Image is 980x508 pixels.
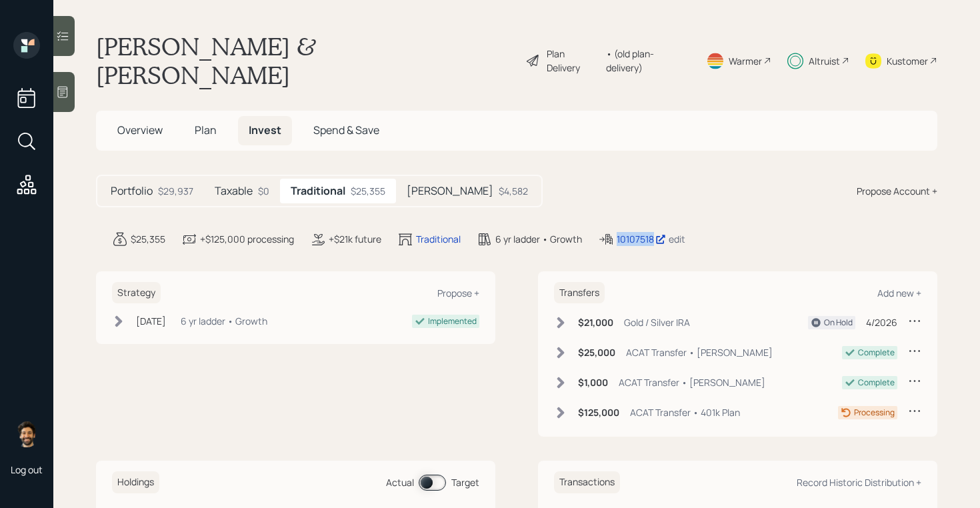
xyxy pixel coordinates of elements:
[215,185,253,197] h5: Taxable
[329,232,381,246] div: +$21k future
[854,407,895,419] div: Processing
[630,405,740,419] div: ACAT Transfer • 401k Plan
[451,475,479,489] div: Target
[407,185,493,197] h5: [PERSON_NAME]
[809,54,840,68] div: Altruist
[158,184,193,198] div: $29,937
[291,185,345,197] h5: Traditional
[11,463,43,476] div: Log out
[624,315,690,329] div: Gold / Silver IRA
[386,475,414,489] div: Actual
[877,287,921,299] div: Add new +
[554,471,620,493] h6: Transactions
[499,184,528,198] div: $4,582
[866,315,897,329] div: 4/2026
[13,421,40,447] img: eric-schwartz-headshot.png
[112,282,161,304] h6: Strategy
[117,123,163,137] span: Overview
[578,347,615,359] h6: $25,000
[195,123,217,137] span: Plan
[428,315,477,327] div: Implemented
[554,282,605,304] h6: Transfers
[857,184,937,198] div: Propose Account +
[547,47,599,75] div: Plan Delivery
[313,123,379,137] span: Spend & Save
[824,317,853,329] div: On Hold
[495,232,582,246] div: 6 yr ladder • Growth
[797,476,921,489] div: Record Historic Distribution +
[578,317,613,329] h6: $21,000
[626,345,773,359] div: ACAT Transfer • [PERSON_NAME]
[887,54,928,68] div: Kustomer
[112,471,159,493] h6: Holdings
[858,347,895,359] div: Complete
[249,123,281,137] span: Invest
[619,375,765,389] div: ACAT Transfer • [PERSON_NAME]
[136,314,166,328] div: [DATE]
[351,184,385,198] div: $25,355
[131,232,165,246] div: $25,355
[669,233,685,245] div: edit
[578,377,608,389] h6: $1,000
[96,32,515,89] h1: [PERSON_NAME] & [PERSON_NAME]
[416,232,461,246] div: Traditional
[617,232,666,246] div: 10107518
[181,314,267,328] div: 6 yr ladder • Growth
[858,377,895,389] div: Complete
[437,287,479,299] div: Propose +
[258,184,269,198] div: $0
[606,47,690,75] div: • (old plan-delivery)
[729,54,762,68] div: Warmer
[578,407,619,419] h6: $125,000
[200,232,294,246] div: +$125,000 processing
[111,185,153,197] h5: Portfolio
